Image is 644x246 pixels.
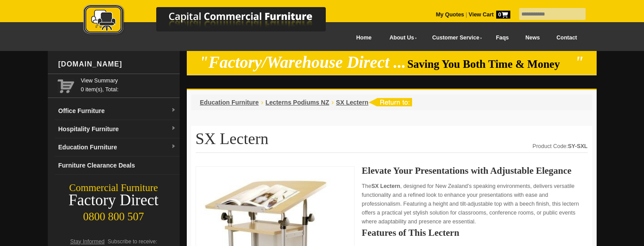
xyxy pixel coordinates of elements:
[108,238,157,245] span: Subscribe to receive:
[171,144,176,149] img: dropdown
[55,156,180,175] a: Furniture Clearance Deals
[55,120,180,138] a: Hospitality Furnituredropdown
[196,130,588,153] h1: SX Lectern
[496,11,510,19] span: 0
[548,28,585,48] a: Contact
[332,98,334,107] li: ›
[336,99,368,106] a: SX Lectern
[70,238,105,245] span: Stay Informed
[407,58,573,70] span: Saving You Both Time & Money
[568,143,587,149] strong: SY-SXL
[59,4,369,39] a: Capital Commercial Furniture Logo
[48,206,180,223] div: 0800 800 507
[171,126,176,131] img: dropdown
[55,51,180,78] div: [DOMAIN_NAME]
[368,98,412,106] img: return to
[362,228,587,237] h2: Features of This Lectern
[59,4,369,37] img: Capital Commercial Furniture Logo
[81,76,176,85] a: View Summary
[532,142,587,151] div: Product Code:
[362,166,587,175] h2: Elevate Your Presentations with Adjustable Elegance
[467,12,510,18] a: View Cart0
[81,76,176,93] span: 0 item(s), Total:
[362,182,587,226] p: The , designed for New Zealand’s speaking environments, delivers versatile functionality and a re...
[422,28,487,48] a: Customer Service
[266,99,329,106] a: Lecterns Podiums NZ
[48,194,180,207] div: Factory Direct
[575,53,584,71] em: "
[55,138,180,156] a: Education Furnituredropdown
[199,53,406,71] em: "Factory/Warehouse Direct ...
[469,12,510,18] strong: View Cart
[380,28,422,48] a: About Us
[55,102,180,120] a: Office Furnituredropdown
[48,182,180,194] div: Commercial Furniture
[261,98,263,107] li: ›
[517,28,548,48] a: News
[171,108,176,113] img: dropdown
[200,99,259,106] a: Education Furniture
[488,28,517,48] a: Faqs
[371,183,400,189] strong: SX Lectern
[436,12,464,18] a: My Quotes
